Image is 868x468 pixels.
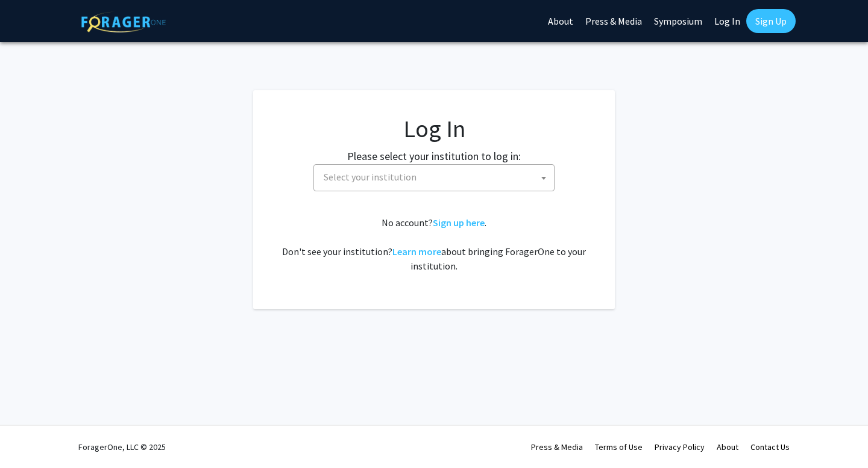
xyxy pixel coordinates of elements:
[717,442,738,452] a: About
[347,148,521,164] label: Please select your institution to log in:
[392,245,441,257] a: Learn more about bringing ForagerOne to your institution
[324,171,417,183] span: Select your institution
[433,217,485,229] a: Sign up here
[319,165,554,189] span: Select your institution
[81,11,166,32] img: ForagerOne Logo
[277,114,591,143] h1: Log In
[277,215,591,273] div: No account? . Don't see your institution? about bringing ForagerOne to your institution.
[78,426,166,468] div: ForagerOne, LLC © 2025
[595,442,643,452] a: Terms of Use
[655,442,705,452] a: Privacy Policy
[746,9,796,33] a: Sign Up
[531,442,583,452] a: Press & Media
[750,442,790,452] a: Contact Us
[313,164,555,191] span: Select your institution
